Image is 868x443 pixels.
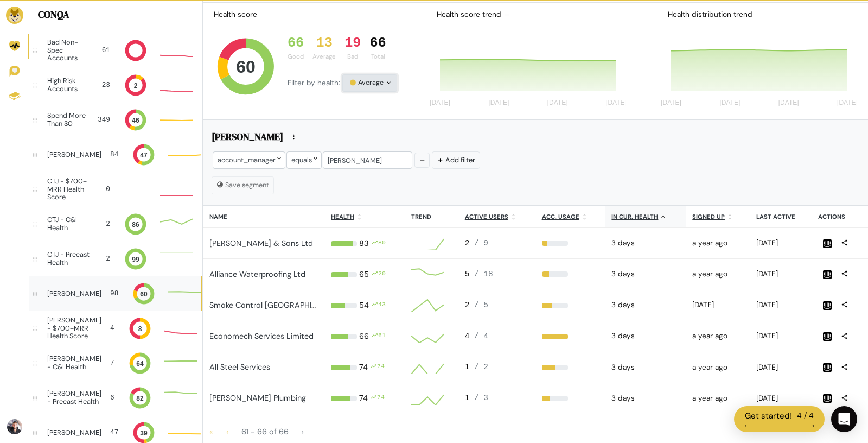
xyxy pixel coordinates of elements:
[756,238,805,249] div: 2025-09-15 06:01pm
[47,216,88,232] div: CTJ - C&I Health
[344,52,361,61] div: Bad
[474,332,488,340] span: / 4
[474,270,493,279] span: / 18
[47,251,90,267] div: CTJ - Precast Health
[359,269,369,281] div: 65
[359,300,369,312] div: 54
[203,422,868,441] nav: page navigation
[465,269,529,281] div: 5
[750,206,811,228] th: Last active
[209,238,313,248] a: [PERSON_NAME] & Sons Ltd
[692,362,743,373] div: 2024-05-15 01:28pm
[288,78,342,87] span: Filter by health:
[359,238,369,250] div: 83
[203,206,324,228] th: Name
[359,393,368,404] div: 74
[831,406,857,432] div: Open Intercom Messenger
[47,390,101,406] div: [PERSON_NAME] - Precast Health
[542,271,599,277] div: 28%
[212,7,259,22] div: Health score
[369,35,386,52] div: 66
[212,131,283,146] h5: [PERSON_NAME]
[209,331,314,341] a: Economech Services Limited
[99,254,110,264] div: 2
[47,429,101,436] div: [PERSON_NAME]
[47,355,101,371] div: [PERSON_NAME] - C&I Health
[611,238,679,249] div: 2025-09-15 12:00am
[692,331,743,341] div: 2024-05-15 01:22pm
[302,427,304,436] span: ›
[226,427,228,436] span: ‹
[29,103,202,137] a: Spend More Than $0 349 46
[213,151,285,168] div: account_manager
[312,52,336,61] div: Average
[778,99,799,106] tspan: [DATE]
[110,288,118,299] div: 98
[756,362,805,373] div: 2025-09-12 01:12pm
[719,99,740,106] tspan: [DATE]
[209,393,306,403] a: [PERSON_NAME] Plumbing
[209,300,344,310] a: Smoke Control [GEOGRAPHIC_DATA]
[7,419,22,434] img: Avatar
[542,241,599,246] div: 22%
[542,365,599,370] div: 50%
[542,213,579,220] u: Acc. Usage
[29,311,202,346] a: [PERSON_NAME] - $700+MRR Health Score 4 8
[377,393,385,404] div: 74
[745,410,792,422] div: Get started!
[474,239,488,248] span: / 9
[209,362,270,372] a: All Steel Services
[97,219,110,229] div: 2
[38,9,194,21] h5: CONQA
[837,99,858,106] tspan: [DATE]
[611,269,679,280] div: 2025-09-15 12:00am
[29,137,202,172] a: [PERSON_NAME] 84 47
[465,238,529,250] div: 2
[102,184,110,194] div: 0
[110,358,114,368] div: 7
[430,99,450,106] tspan: [DATE]
[611,300,679,311] div: 2025-09-15 12:00am
[288,35,304,52] div: 66
[692,238,743,249] div: 2024-05-31 07:57am
[29,381,202,415] a: [PERSON_NAME] - Precast Health 6 82
[209,269,305,279] a: Alliance Waterproofing Ltd
[797,410,814,422] div: 4 / 4
[692,393,743,404] div: 2024-05-15 01:28pm
[465,331,529,343] div: 4
[269,427,277,436] span: of
[47,290,101,298] div: [PERSON_NAME]
[378,331,386,343] div: 61
[47,151,101,159] div: [PERSON_NAME]
[29,207,202,242] a: CTJ - C&I Health 2 86
[692,213,725,220] u: Signed up
[611,362,679,373] div: 2025-09-15 12:00am
[432,151,480,168] button: Add filter
[378,269,386,281] div: 20
[542,396,599,401] div: 33%
[611,213,658,220] u: In cur. health
[465,362,529,374] div: 1
[474,301,488,309] span: / 5
[47,112,89,128] div: Spend More Than $0
[692,269,743,280] div: 2024-05-15 01:22pm
[542,303,599,308] div: 40%
[47,317,101,340] div: [PERSON_NAME] - $700+MRR Health Score
[547,99,568,106] tspan: [DATE]
[47,77,90,93] div: High Risk Accounts
[378,238,386,250] div: 80
[6,7,23,24] img: Brand
[257,427,269,436] span: 66
[251,427,255,436] span: -
[465,393,529,404] div: 1
[369,52,386,61] div: Total
[29,33,202,68] a: Bad Non-Spec Accounts 61
[378,300,386,312] div: 43
[692,300,743,311] div: 2025-02-12 02:13pm
[241,427,251,436] span: 61
[279,427,289,436] span: 66
[359,331,369,343] div: 66
[110,323,114,333] div: 4
[474,363,488,371] span: / 2
[29,242,202,276] a: CTJ - Precast Health 2 99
